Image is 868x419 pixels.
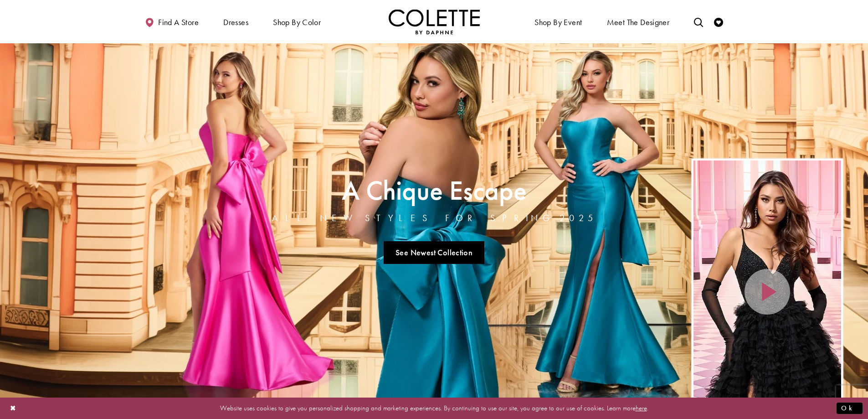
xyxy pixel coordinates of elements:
a: See Newest Collection A Chique Escape All New Styles For Spring 2025 [384,241,485,264]
button: Close Dialog [5,400,21,416]
ul: Slider Links [269,238,599,268]
p: Website uses cookies to give you personalized shopping and marketing experiences. By continuing t... [66,402,802,414]
a: here [636,403,647,413]
button: Submit Dialog [837,403,863,414]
